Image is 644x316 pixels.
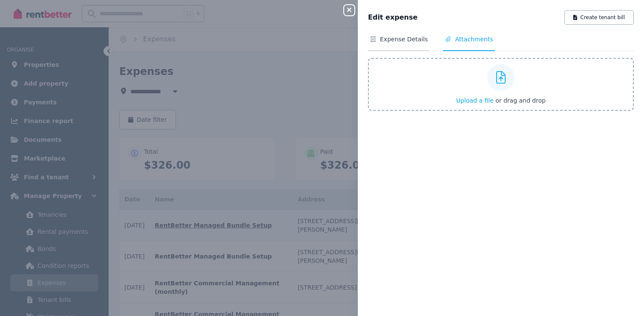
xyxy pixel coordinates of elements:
[455,35,493,43] span: Attachments
[368,35,634,51] nav: Tabs
[495,97,546,104] span: or drag and drop
[564,10,634,25] button: Create tenant bill
[456,97,494,104] span: Upload a file
[380,35,428,43] span: Expense Details
[368,12,417,23] span: Edit expense
[456,96,546,105] button: Upload a file or drag and drop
